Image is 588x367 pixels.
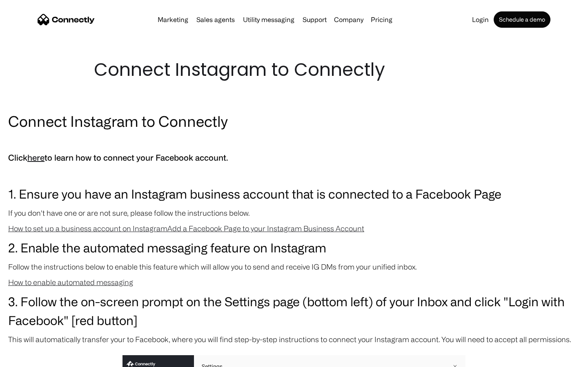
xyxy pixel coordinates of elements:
[8,353,49,364] aside: Language selected: English
[8,334,580,345] p: This will automatically transfer your to Facebook, where you will find step-by-step instructions ...
[167,224,364,232] a: Add a Facebook Page to your Instagram Business Account
[334,14,363,25] div: Company
[469,16,492,23] a: Login
[299,16,330,23] a: Support
[8,184,580,203] h3: 1. Ensure you have an Instagram business account that is connected to a Facebook Page
[8,238,580,257] h3: 2. Enable the automated messaging feature on Instagram
[8,207,580,219] p: If you don't have one or are not sure, please follow the instructions below.
[154,16,192,23] a: Marketing
[8,135,580,147] p: ‍
[8,261,580,272] p: Follow the instructions below to enable this feature which will allow you to send and receive IG ...
[8,278,133,286] a: How to enable automated messaging
[8,169,580,180] p: ‍
[240,16,298,23] a: Utility messaging
[27,153,45,162] a: here
[193,16,238,23] a: Sales agents
[494,11,550,28] a: Schedule a demo
[16,353,49,364] ul: Language list
[8,111,580,131] h2: Connect Instagram to Connectly
[367,16,396,23] a: Pricing
[8,292,580,329] h3: 3. Follow the on-screen prompt on the Settings page (bottom left) of your Inbox and click "Login ...
[8,151,580,165] h5: Click to learn how to connect your Facebook account.
[94,57,494,82] h1: Connect Instagram to Connectly
[8,224,167,232] a: How to set up a business account on Instagram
